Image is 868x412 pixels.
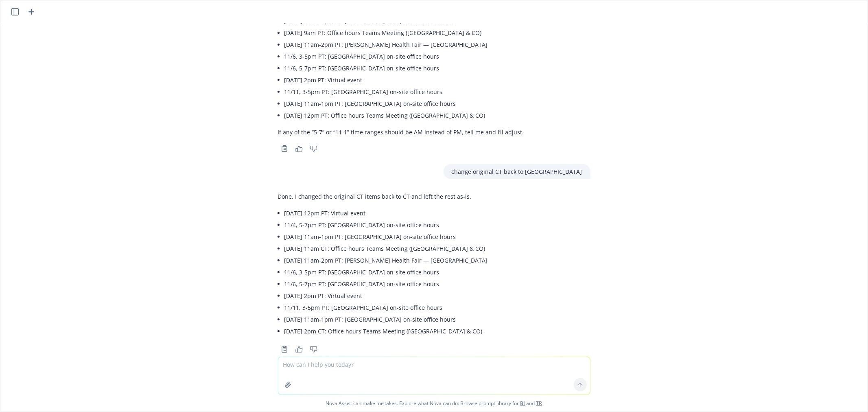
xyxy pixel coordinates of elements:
li: 11/11, 3-5pm PT: [GEOGRAPHIC_DATA] on-site office hours [284,302,488,313]
li: 11/6, 3-5pm PT: [GEOGRAPHIC_DATA] on-site office hours [284,266,488,278]
li: [DATE] 11am-1pm PT: [GEOGRAPHIC_DATA] on-site office hours [284,313,488,325]
li: [DATE] 11am-2pm PT: [PERSON_NAME] Health Fair — [GEOGRAPHIC_DATA] [284,254,488,266]
li: 11/4, 5-7pm PT: [GEOGRAPHIC_DATA] on-site office hours [284,219,488,231]
li: 11/6, 5-7pm PT: [GEOGRAPHIC_DATA] on-site office hours [284,278,488,290]
li: [DATE] 12pm PT: Office hours Teams Meeting ([GEOGRAPHIC_DATA] & CO) [284,110,549,121]
p: Done. I changed the original CT items back to CT and left the rest as-is. [278,192,488,201]
li: 11/11, 3-5pm PT: [GEOGRAPHIC_DATA] on-site office hours [284,86,549,98]
svg: Copy to clipboard [281,145,288,152]
li: 11/6, 5-7pm PT: [GEOGRAPHIC_DATA] on-site office hours [284,62,549,74]
li: [DATE] 2pm PT: Virtual event [284,74,549,86]
li: [DATE] 11am-1pm PT: [GEOGRAPHIC_DATA] on-site office hours [284,98,549,110]
span: Nova Assist can make mistakes. Explore what Nova can do: Browse prompt library for and [4,395,864,412]
svg: Copy to clipboard [281,346,288,353]
button: Thumbs down [307,143,320,154]
a: TR [536,400,542,407]
li: [DATE] 11am-1pm PT: [GEOGRAPHIC_DATA] on-site office hours [284,231,488,243]
li: [DATE] 11am-2pm PT: [PERSON_NAME] Health Fair — [GEOGRAPHIC_DATA] [284,39,549,50]
p: change original CT back to [GEOGRAPHIC_DATA] [452,167,582,176]
button: Thumbs down [307,344,320,355]
li: 11/6, 3-5pm PT: [GEOGRAPHIC_DATA] on-site office hours [284,50,549,62]
li: [DATE] 9am PT: Office hours Teams Meeting ([GEOGRAPHIC_DATA] & CO) [284,27,549,39]
a: BI [520,400,525,407]
li: [DATE] 12pm PT: Virtual event [284,207,488,219]
li: [DATE] 2pm PT: Virtual event [284,290,488,302]
li: [DATE] 2pm CT: Office hours Teams Meeting ([GEOGRAPHIC_DATA] & CO) [284,325,488,337]
li: [DATE] 11am CT: Office hours Teams Meeting ([GEOGRAPHIC_DATA] & CO) [284,243,488,254]
p: If any of the “5-7” or “11-1” time ranges should be AM instead of PM, tell me and I’ll adjust. [278,128,549,136]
